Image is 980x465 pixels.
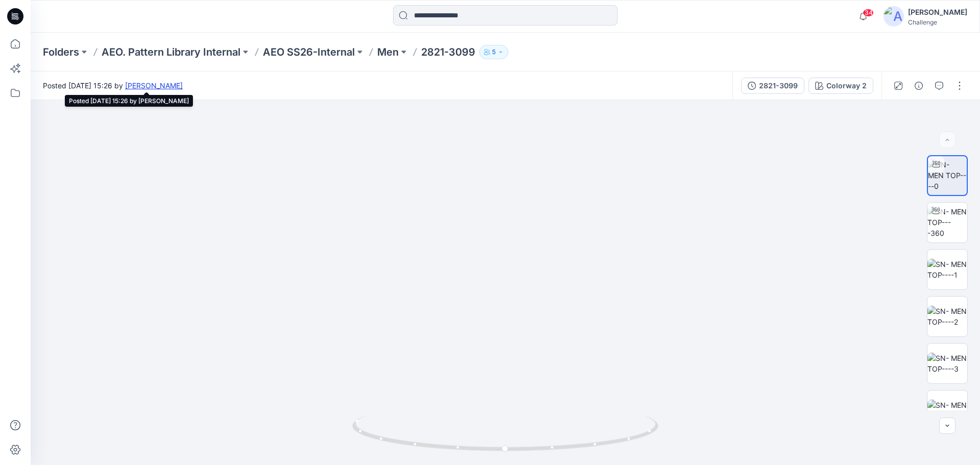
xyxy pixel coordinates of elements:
[43,45,79,59] a: Folders
[421,45,475,59] p: 2821-3099
[759,80,798,91] div: 2821-3099
[908,18,967,26] div: Challenge
[863,9,874,17] span: 34
[911,78,927,94] button: Details
[741,78,804,94] button: 2821-3099
[927,400,967,421] img: SN- MEN TOP----4
[125,81,183,90] a: [PERSON_NAME]
[826,80,867,91] div: Colorway 2
[927,353,967,374] img: SN- MEN TOP----3
[808,78,873,94] button: Colorway 2
[908,6,967,18] div: [PERSON_NAME]
[927,306,967,327] img: SN- MEN TOP----2
[928,159,967,191] img: SN- MEN TOP----0
[102,45,240,59] a: AEO. Pattern Library Internal
[377,45,399,59] a: Men
[263,45,355,59] a: AEO SS26-Internal
[479,45,508,59] button: 5
[194,60,816,465] img: eyJhbGciOiJIUzI1NiIsImtpZCI6IjAiLCJzbHQiOiJzZXMiLCJ0eXAiOiJKV1QifQ.eyJkYXRhIjp7InR5cGUiOiJzdG9yYW...
[927,206,967,238] img: SN- MEN TOP----360
[492,46,496,58] p: 5
[927,259,967,280] img: SN- MEN TOP----1
[43,80,183,91] span: Posted [DATE] 15:26 by
[884,6,904,27] img: avatar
